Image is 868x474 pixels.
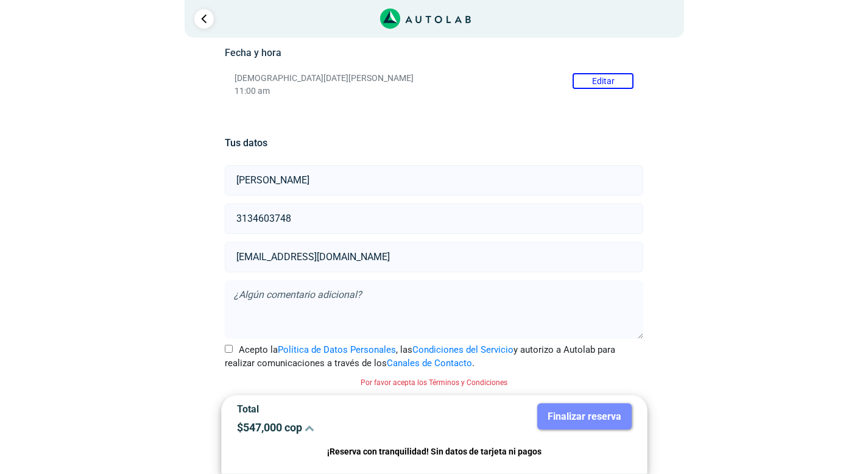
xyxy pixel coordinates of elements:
small: Por favor acepta los Términos y Condiciones [361,378,507,387]
button: Finalizar reserva [537,403,632,430]
a: Ir al paso anterior [194,9,214,29]
input: Celular [225,203,643,234]
a: Política de Datos Personales [278,344,396,355]
p: Total [237,403,425,415]
input: Nombre y apellido [225,165,643,196]
button: Editar [573,73,633,89]
p: [DEMOGRAPHIC_DATA][DATE][PERSON_NAME] [235,73,633,83]
label: Acepto la , las y autorizo a Autolab para realizar comunicaciones a través de los . [225,343,643,370]
input: Correo electrónico [225,242,643,272]
a: Link al sitio de autolab [380,12,471,24]
h5: Tus datos [225,137,643,149]
input: Acepto laPolítica de Datos Personales, lasCondiciones del Servicioy autorizo a Autolab para reali... [225,345,233,353]
a: Canales de Contacto [387,358,472,369]
h5: Fecha y hora [225,47,643,58]
p: 11:00 am [235,86,633,96]
p: $ 547,000 cop [237,421,425,434]
a: Condiciones del Servicio [412,344,513,355]
p: ¡Reserva con tranquilidad! Sin datos de tarjeta ni pagos [237,445,632,459]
